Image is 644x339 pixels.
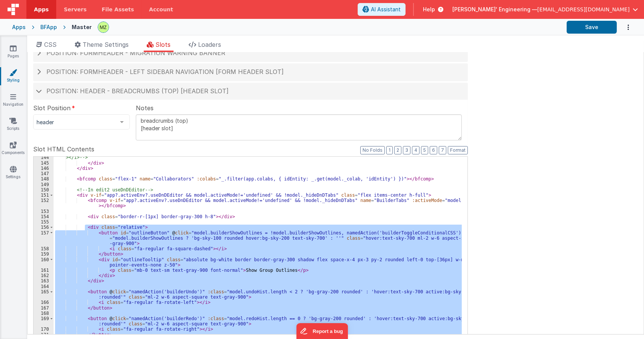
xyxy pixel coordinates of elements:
[34,160,54,166] div: 145
[46,49,225,57] span: Position: formHeader - Migration warning banner
[403,146,410,154] button: 3
[296,323,348,339] iframe: Marker.io feedback button
[452,6,537,13] span: [PERSON_NAME]' Engineering —
[421,146,428,154] button: 5
[394,146,401,154] button: 2
[37,119,114,126] span: header
[102,6,134,13] span: File Assets
[34,182,54,187] div: 149
[44,41,57,48] span: CSS
[439,146,446,154] button: 7
[83,41,129,48] span: Theme Settings
[33,103,71,112] span: Slot Position
[40,23,57,31] div: BFApp
[423,6,435,13] span: Help
[34,251,54,257] div: 159
[412,146,420,154] button: 4
[34,209,54,214] div: 153
[34,327,54,332] div: 170
[430,146,437,154] button: 6
[34,166,54,171] div: 146
[34,225,54,230] div: 156
[448,146,468,154] button: Format
[34,176,54,182] div: 148
[34,230,54,247] div: 157
[33,145,94,154] span: Slot HTML Contents
[34,268,54,273] div: 161
[72,23,92,31] div: Master
[34,214,54,219] div: 154
[34,171,54,176] div: 147
[34,155,54,160] div: 144
[34,257,54,268] div: 160
[34,284,54,289] div: 164
[386,146,393,154] button: 1
[34,316,54,327] div: 169
[360,146,385,154] button: No Folds
[34,311,54,316] div: 168
[567,21,617,34] button: Save
[34,332,54,337] div: 171
[198,41,221,48] span: Loaders
[64,6,86,13] span: Servers
[452,6,638,13] button: [PERSON_NAME]' Engineering — [EMAIL_ADDRESS][DOMAIN_NAME]
[34,300,54,305] div: 166
[34,246,54,251] div: 158
[12,23,26,31] div: Apps
[358,3,406,16] button: AI Assistant
[34,273,54,278] div: 162
[537,6,630,13] span: [EMAIL_ADDRESS][DOMAIN_NAME]
[34,193,54,198] div: 151
[371,6,401,13] span: AI Assistant
[34,289,54,300] div: 165
[34,305,54,311] div: 167
[34,6,49,13] span: Apps
[34,219,54,225] div: 155
[34,278,54,284] div: 163
[34,198,54,208] div: 152
[46,87,229,95] span: Position: header - breadcrumbs (top) [header slot]
[98,22,109,32] img: 095be3719ea6209dc2162ba73c069c80
[34,187,54,193] div: 150
[136,103,154,112] span: Notes
[617,20,632,35] button: Options
[46,68,284,76] span: Position: formHeader - Left Sidebar Navigation [form header slot]
[155,41,171,48] span: Slots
